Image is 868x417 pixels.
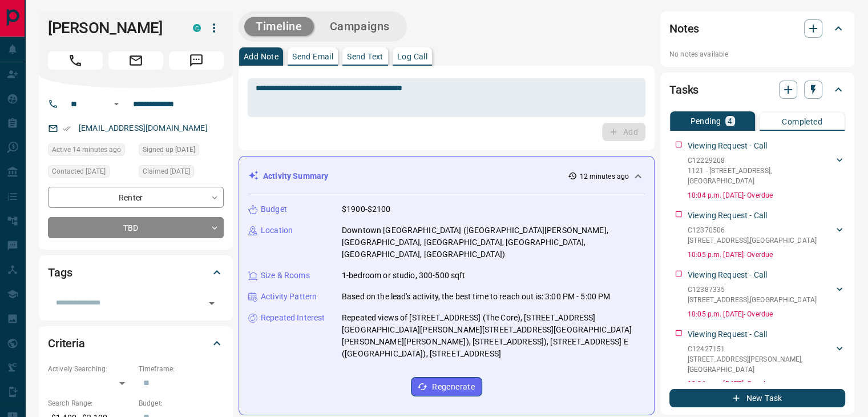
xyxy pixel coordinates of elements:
p: Completed [782,118,822,126]
p: [STREET_ADDRESS] , [GEOGRAPHIC_DATA] [688,295,817,305]
p: 10:05 p.m. [DATE] - Overdue [688,309,845,319]
p: 10:05 p.m. [DATE] - Overdue [688,250,845,260]
p: 1-bedroom or studio, 300-500 sqft [342,270,465,282]
div: Notes [669,15,845,42]
p: Activity Pattern [261,291,317,303]
p: Downtown [GEOGRAPHIC_DATA] ([GEOGRAPHIC_DATA][PERSON_NAME], [GEOGRAPHIC_DATA], [GEOGRAPHIC_DATA],... [342,224,645,260]
div: C12370506[STREET_ADDRESS],[GEOGRAPHIC_DATA] [688,223,845,248]
p: Pending [690,117,721,125]
p: C12427151 [688,344,834,354]
p: Viewing Request - Call [688,269,767,281]
p: Add Note [244,53,278,61]
button: New Task [669,389,845,407]
p: Viewing Request - Call [688,140,767,152]
p: Repeated views of [STREET_ADDRESS] (The Core), [STREET_ADDRESS][GEOGRAPHIC_DATA][PERSON_NAME][STR... [342,312,645,360]
p: No notes available [669,49,845,59]
button: Campaigns [318,17,401,36]
div: Activity Summary12 minutes ago [248,166,645,187]
div: Sun Oct 12 2025 [139,165,224,181]
p: Send Email [292,53,333,61]
div: C12387335[STREET_ADDRESS],[GEOGRAPHIC_DATA] [688,282,845,307]
span: Claimed [DATE] [143,166,190,177]
p: C12370506 [688,225,817,235]
p: 1121 - [STREET_ADDRESS] , [GEOGRAPHIC_DATA] [688,166,834,186]
p: C12229208 [688,155,834,166]
div: condos.ca [193,24,201,32]
div: C122292081121 - [STREET_ADDRESS],[GEOGRAPHIC_DATA] [688,153,845,189]
button: Open [110,97,123,111]
h2: Criteria [48,334,85,352]
svg: Email Verified [63,125,71,133]
p: Log Call [397,53,427,61]
span: Call [48,51,103,70]
h2: Notes [669,19,699,38]
div: Sat Oct 11 2025 [139,143,224,159]
button: Timeline [244,17,314,36]
div: Criteria [48,330,224,357]
h2: Tags [48,263,72,282]
p: Repeated Interest [261,312,325,324]
div: Sun Oct 12 2025 [48,165,133,181]
div: Renter [48,187,224,208]
p: C12387335 [688,284,817,295]
span: Active 14 minutes ago [52,144,121,155]
div: Mon Oct 13 2025 [48,143,133,159]
button: Regenerate [411,377,482,396]
div: C12427151[STREET_ADDRESS][PERSON_NAME],[GEOGRAPHIC_DATA] [688,342,845,377]
p: Timeframe: [139,364,224,374]
p: Activity Summary [263,170,328,182]
span: Email [108,51,163,70]
p: Viewing Request - Call [688,328,767,340]
p: Budget: [139,398,224,408]
p: Send Text [347,53,383,61]
h1: [PERSON_NAME] [48,19,176,37]
p: 10:04 p.m. [DATE] - Overdue [688,190,845,201]
p: 4 [728,117,732,125]
h2: Tasks [669,81,699,99]
div: TBD [48,217,224,238]
p: Search Range: [48,398,133,408]
div: Tasks [669,76,845,103]
p: [STREET_ADDRESS][PERSON_NAME] , [GEOGRAPHIC_DATA] [688,354,834,375]
span: Message [169,51,224,70]
p: Budget [261,203,287,215]
span: Contacted [DATE] [52,166,106,177]
p: Based on the lead's activity, the best time to reach out is: 3:00 PM - 5:00 PM [342,291,610,303]
p: Size & Rooms [261,270,310,282]
p: Location [261,224,293,236]
p: 10:06 p.m. [DATE] - Overdue [688,379,845,389]
button: Open [204,295,220,311]
p: $1900-$2100 [342,203,390,215]
span: Signed up [DATE] [143,144,195,155]
div: Tags [48,259,224,286]
p: Actively Searching: [48,364,133,374]
p: 12 minutes ago [579,171,629,182]
p: [STREET_ADDRESS] , [GEOGRAPHIC_DATA] [688,235,817,246]
a: [EMAIL_ADDRESS][DOMAIN_NAME] [79,123,208,133]
p: Viewing Request - Call [688,210,767,222]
